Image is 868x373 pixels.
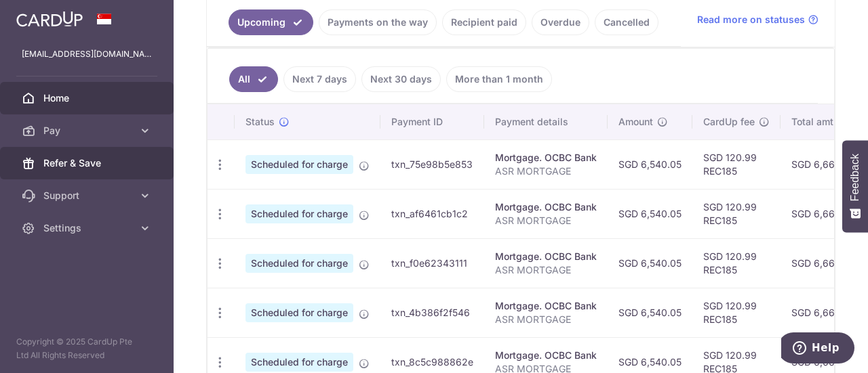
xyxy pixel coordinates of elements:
[22,47,152,61] p: [EMAIL_ADDRESS][DOMAIN_NAME]
[791,115,836,129] span: Total amt.
[43,221,133,235] span: Settings
[380,139,484,189] td: txn_75e98b5e853
[229,66,278,92] a: All
[781,139,865,189] td: SGD 6,661.04
[495,200,597,214] div: Mortgage. OCBC Bank
[618,115,653,129] span: Amount
[43,156,133,170] span: Refer & Save
[43,91,133,105] span: Home
[245,155,353,174] span: Scheduled for charge
[16,11,83,27] img: CardUp
[781,288,865,337] td: SGD 6,661.04
[245,303,353,322] span: Scheduled for charge
[495,349,597,362] div: Mortgage. OCBC Bank
[703,115,755,129] span: CardUp fee
[692,238,781,288] td: SGD 120.99 REC185
[380,288,484,337] td: txn_4b386f2f546
[495,151,597,164] div: Mortgage. OCBC Bank
[495,313,597,326] p: ASR MORTGAGE
[229,9,313,35] a: Upcoming
[495,299,597,313] div: Mortgage. OCBC Bank
[781,238,865,288] td: SGD 6,661.04
[495,250,597,263] div: Mortgage. OCBC Bank
[43,124,133,137] span: Pay
[245,353,353,372] span: Scheduled for charge
[849,154,861,201] span: Feedback
[692,189,781,238] td: SGD 120.99 REC185
[380,104,484,139] th: Payment ID
[495,263,597,277] p: ASR MORTGAGE
[446,66,552,92] a: More than 1 month
[245,204,353,223] span: Scheduled for charge
[697,13,818,26] a: Read more on statuses
[781,189,865,238] td: SGD 6,661.04
[842,140,868,232] button: Feedback - Show survey
[283,66,356,92] a: Next 7 days
[442,9,526,35] a: Recipient paid
[692,139,781,189] td: SGD 120.99 REC185
[781,332,854,366] iframe: Opens a widget where you can find more information
[380,189,484,238] td: txn_af6461cb1c2
[608,139,692,189] td: SGD 6,540.05
[245,115,275,129] span: Status
[697,13,805,26] span: Read more on statuses
[43,189,133,202] span: Support
[495,164,597,178] p: ASR MORTGAGE
[245,254,353,273] span: Scheduled for charge
[495,214,597,227] p: ASR MORTGAGE
[608,288,692,337] td: SGD 6,540.05
[380,238,484,288] td: txn_f0e62343111
[608,189,692,238] td: SGD 6,540.05
[608,238,692,288] td: SGD 6,540.05
[361,66,441,92] a: Next 30 days
[484,104,608,139] th: Payment details
[692,288,781,337] td: SGD 120.99 REC185
[532,9,589,35] a: Overdue
[319,9,437,35] a: Payments on the way
[595,9,658,35] a: Cancelled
